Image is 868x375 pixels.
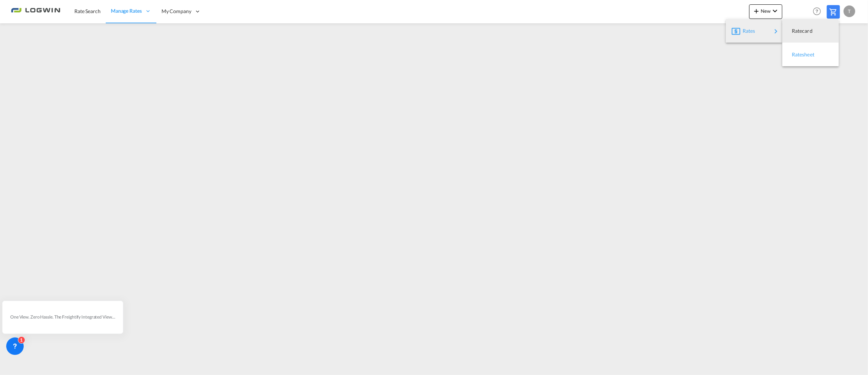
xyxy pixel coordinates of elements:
span: Ratesheet [792,47,800,62]
div: Ratecard [788,22,833,40]
div: Ratesheet [788,46,833,64]
md-icon: icon-chevron-right [772,27,781,36]
span: Ratecard [792,24,800,38]
span: Rates [743,24,751,38]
